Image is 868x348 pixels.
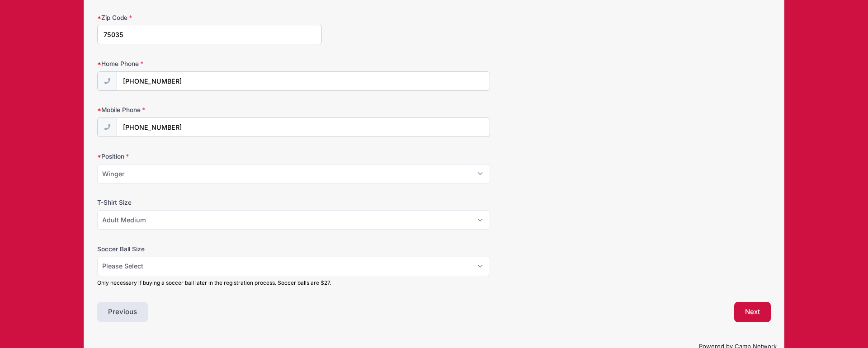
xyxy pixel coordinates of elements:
label: T-Shirt Size [97,198,322,207]
button: Previous [97,302,148,323]
button: Next [734,302,771,323]
label: Home Phone [97,59,322,68]
input: (xxx) xxx-xxxx [117,71,490,91]
input: (xxx) xxx-xxxx [117,118,490,137]
label: Soccer Ball Size [97,245,322,254]
label: Mobile Phone [97,105,322,114]
div: Only necessary if buying a soccer ball later in the registration process. Soccer balls are $27. [97,279,490,287]
input: xxxxx [97,25,322,44]
label: Position [97,152,322,161]
label: Zip Code [97,13,322,22]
